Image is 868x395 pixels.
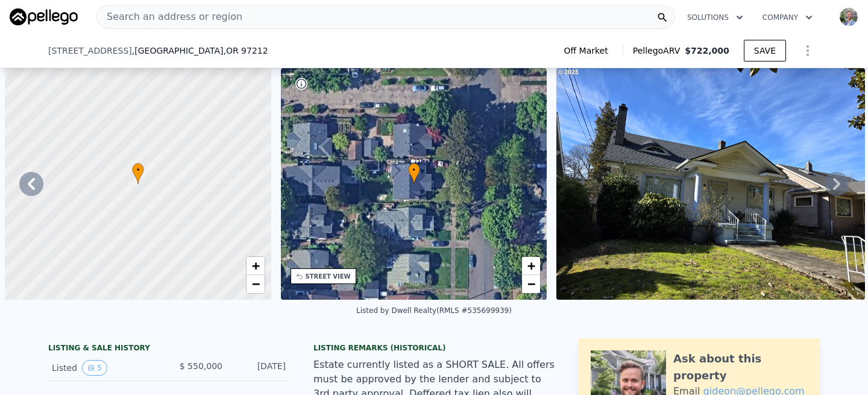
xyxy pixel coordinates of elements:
[82,360,107,376] button: View historical data
[232,360,286,376] div: [DATE]
[408,163,420,184] div: •
[48,343,289,355] div: LISTING & SALE HISTORY
[10,8,78,25] img: Pellego
[753,7,822,28] button: Company
[744,40,786,62] button: SAVE
[356,306,512,315] div: Listed by Dwell Realty (RMLS #535699939)
[132,163,144,184] div: •
[685,46,729,55] span: $722,000
[132,165,144,175] span: •
[527,276,535,291] span: −
[522,275,540,293] a: Zoom out
[564,45,612,57] span: Off Market
[839,7,858,27] img: avatar
[247,257,265,275] a: Zoom in
[132,45,268,57] span: , [GEOGRAPHIC_DATA]
[52,360,159,376] div: Listed
[251,258,259,273] span: +
[678,7,753,28] button: Solutions
[556,68,865,300] img: Sale: 155556432 Parcel: 75199270
[48,45,132,57] span: [STREET_ADDRESS]
[306,272,351,281] div: STREET VIEW
[633,45,685,57] span: Pellego ARV
[522,257,540,275] a: Zoom in
[247,275,265,293] a: Zoom out
[408,165,420,175] span: •
[251,276,259,291] span: −
[223,46,268,55] span: , OR 97212
[673,350,808,384] div: Ask about this property
[97,10,242,24] span: Search an address or region
[180,361,222,371] span: $ 550,000
[527,258,535,273] span: +
[313,343,555,353] div: Listing Remarks (Historical)
[796,39,820,63] button: Show Options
